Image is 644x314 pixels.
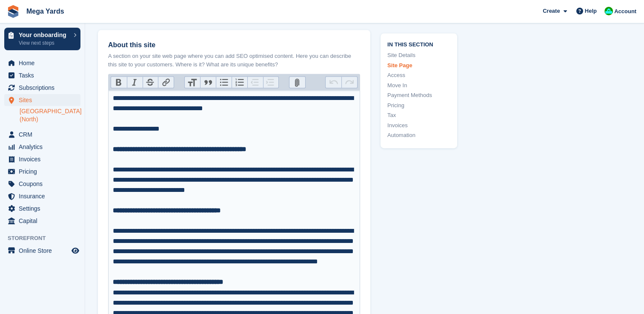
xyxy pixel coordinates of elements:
[111,77,127,88] button: Bold
[19,82,70,94] span: Subscriptions
[4,215,80,227] a: menu
[19,141,70,153] span: Analytics
[4,28,80,50] a: Your onboarding View next steps
[326,77,341,88] button: Undo
[19,166,70,177] span: Pricing
[387,131,450,140] a: Automation
[200,77,216,88] button: Quote
[4,166,80,177] a: menu
[19,57,70,69] span: Home
[7,5,20,18] img: stora-icon-8386f47178a22dfd0bd8f6a31ec36ba5ce8667c1dd55bd0f319d3a0aa187defe.svg
[19,69,70,81] span: Tasks
[543,7,560,15] span: Create
[127,77,143,88] button: Italic
[585,7,597,15] span: Help
[289,77,305,88] button: Attach Files
[19,39,69,47] p: View next steps
[341,77,357,88] button: Redo
[216,77,232,88] button: Bullets
[4,190,80,202] a: menu
[19,178,70,190] span: Coupons
[143,77,158,88] button: Strikethrough
[19,94,70,106] span: Sites
[4,69,80,81] a: menu
[108,52,360,69] p: A section on your site web page where you can add SEO optimised content. Here you can describe th...
[4,128,80,140] a: menu
[614,7,636,16] span: Account
[4,245,80,257] a: menu
[387,40,450,48] span: In this section
[387,91,450,100] a: Payment Methods
[185,77,200,88] button: Heading
[70,245,80,256] a: Preview store
[4,203,80,214] a: menu
[19,190,70,202] span: Insurance
[19,128,70,140] span: CRM
[387,61,450,70] a: Site Page
[4,153,80,165] a: menu
[387,71,450,80] a: Access
[19,215,70,227] span: Capital
[387,101,450,110] a: Pricing
[604,7,613,15] img: Ben Ainscough
[158,77,174,88] button: Link
[19,203,70,214] span: Settings
[232,77,247,88] button: Numbers
[108,40,360,50] label: About this site
[387,121,450,130] a: Invoices
[20,107,80,123] a: [GEOGRAPHIC_DATA] (North)
[247,77,263,88] button: Decrease Level
[4,57,80,69] a: menu
[387,81,450,90] a: Move In
[19,245,70,257] span: Online Store
[4,141,80,153] a: menu
[19,32,69,38] p: Your onboarding
[4,178,80,190] a: menu
[387,111,450,120] a: Tax
[263,77,279,88] button: Increase Level
[23,4,68,18] a: Mega Yards
[19,153,70,165] span: Invoices
[4,94,80,106] a: menu
[8,234,85,243] span: Storefront
[387,51,450,60] a: Site Details
[4,82,80,94] a: menu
